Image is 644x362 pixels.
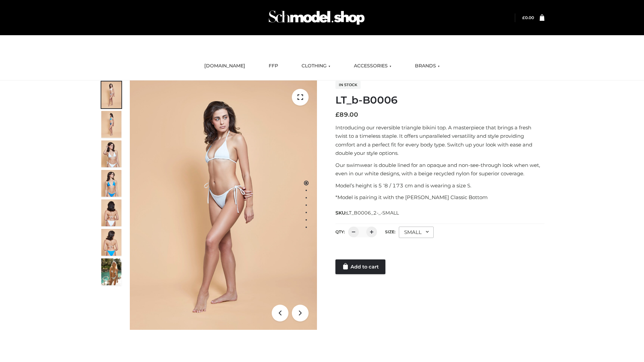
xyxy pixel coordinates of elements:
[101,170,121,197] img: ArielClassicBikiniTop_CloudNine_AzureSky_OW114ECO_4-scaled.jpg
[101,81,121,108] img: ArielClassicBikiniTop_CloudNine_AzureSky_OW114ECO_1-scaled.jpg
[335,259,385,274] a: Add to cart
[346,210,399,216] span: LT_B0006_2-_-SMALL
[130,80,317,330] img: ArielClassicBikiniTop_CloudNine_AzureSky_OW114ECO_1
[399,227,434,238] div: SMALL
[101,229,121,256] img: ArielClassicBikiniTop_CloudNine_AzureSky_OW114ECO_8-scaled.jpg
[335,193,544,202] p: *Model is pairing it with the [PERSON_NAME] Classic Bottom
[101,199,121,226] img: ArielClassicBikiniTop_CloudNine_AzureSky_OW114ECO_7-scaled.jpg
[385,229,395,234] label: Size:
[335,229,345,234] label: QTY:
[335,81,361,89] span: In stock
[335,161,544,178] p: Our swimwear is double lined for an opaque and non-see-through look when wet, even in our white d...
[349,59,396,73] a: ACCESSORIES
[522,15,525,20] span: £
[410,59,445,73] a: BRANDS
[335,111,339,118] span: £
[101,258,121,285] img: Arieltop_CloudNine_AzureSky2.jpg
[335,123,544,158] p: Introducing our reversible triangle bikini top. A masterpiece that brings a fresh twist to a time...
[522,15,534,20] a: £0.00
[297,59,335,73] a: CLOTHING
[264,59,283,73] a: FFP
[101,140,121,167] img: ArielClassicBikiniTop_CloudNine_AzureSky_OW114ECO_3-scaled.jpg
[101,111,121,138] img: ArielClassicBikiniTop_CloudNine_AzureSky_OW114ECO_2-scaled.jpg
[199,59,250,73] a: [DOMAIN_NAME]
[335,94,544,106] h1: LT_b-B0006
[335,111,358,118] bdi: 89.00
[335,209,399,217] span: SKU:
[522,15,534,20] bdi: 0.00
[335,181,544,190] p: Model’s height is 5 ‘8 / 173 cm and is wearing a size S.
[266,4,367,31] img: Schmodel Admin 964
